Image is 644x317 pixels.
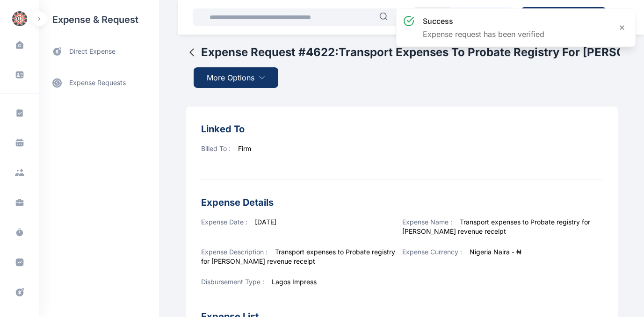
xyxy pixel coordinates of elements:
[201,248,395,265] span: Transport expenses to Probate registry for [PERSON_NAME] revenue receipt
[402,218,452,226] span: Expense Name :
[39,64,159,94] div: expense requests
[39,39,159,64] a: direct expense
[470,248,521,256] span: Nigeria Naira - ₦
[201,122,603,137] h3: Linked To
[402,248,462,256] span: Expense Currency :
[39,72,159,94] a: expense requests
[201,144,231,152] span: Billed To :
[201,248,268,256] span: Expense Description :
[207,72,254,83] span: More Options
[69,47,116,57] span: direct expense
[238,144,251,152] span: Firm
[423,29,544,40] p: Expense request has been verified
[255,218,276,226] span: [DATE]
[423,15,544,27] h3: success
[201,278,264,286] span: Disbursement Type :
[201,218,247,226] span: Expense Date :
[201,195,603,210] h3: Expense Details
[272,278,317,286] span: Lagos Impress
[402,218,590,235] span: Transport expenses to Probate registry for [PERSON_NAME] revenue receipt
